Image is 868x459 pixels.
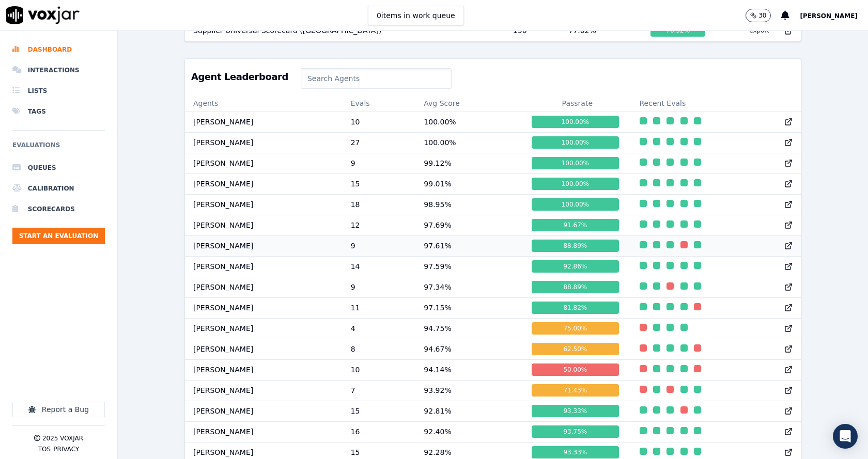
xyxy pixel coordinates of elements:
[415,95,523,112] th: Avg Score
[12,178,105,199] a: Calibration
[523,95,631,112] th: Passrate
[343,277,416,297] td: 9
[415,235,523,256] td: 97.61 %
[746,9,781,22] button: 30
[415,359,523,380] td: 94.14 %
[415,380,523,401] td: 93.92 %
[185,318,343,339] td: [PERSON_NAME]
[415,318,523,339] td: 94.75 %
[415,421,523,442] td: 92.40 %
[532,446,618,458] div: 93.33 %
[532,219,618,231] div: 91.67 %
[741,22,778,39] button: export
[532,363,618,376] div: 50.00 %
[343,95,416,112] th: Evals
[38,445,51,453] button: TOS
[185,401,343,421] td: [PERSON_NAME]
[343,256,416,277] td: 14
[415,132,523,153] td: 100.00 %
[833,424,858,449] div: Open Intercom Messenger
[800,12,858,20] span: [PERSON_NAME]
[185,112,343,132] td: [PERSON_NAME]
[343,173,416,194] td: 15
[12,39,105,60] a: Dashboard
[343,359,416,380] td: 10
[12,199,105,219] a: Scorecards
[415,215,523,235] td: 97.69 %
[532,322,618,335] div: 75.00 %
[185,339,343,359] td: [PERSON_NAME]
[343,297,416,318] td: 11
[191,72,288,82] h3: Agent Leaderboard
[343,421,416,442] td: 16
[185,256,343,277] td: [PERSON_NAME]
[53,445,79,453] button: Privacy
[185,421,343,442] td: [PERSON_NAME]
[42,434,83,442] p: 2025 Voxjar
[532,281,618,293] div: 88.89 %
[343,318,416,339] td: 4
[415,153,523,173] td: 99.12 %
[746,9,771,22] button: 30
[185,132,343,153] td: [PERSON_NAME]
[343,401,416,421] td: 15
[415,194,523,215] td: 98.95 %
[185,380,343,401] td: [PERSON_NAME]
[631,95,801,112] th: Recent Evals
[185,194,343,215] td: [PERSON_NAME]
[343,132,416,153] td: 27
[532,384,618,397] div: 71.43 %
[185,215,343,235] td: [PERSON_NAME]
[301,68,452,89] input: Search Agents
[343,194,416,215] td: 18
[12,157,105,178] a: Queues
[415,339,523,359] td: 94.67 %
[532,157,618,169] div: 100.00 %
[343,235,416,256] td: 9
[12,139,105,157] h6: Evaluations
[343,380,416,401] td: 7
[650,24,705,37] div: 76.32 %
[532,198,618,211] div: 100.00 %
[368,6,464,25] button: 0items in work queue
[185,277,343,297] td: [PERSON_NAME]
[185,297,343,318] td: [PERSON_NAME]
[532,178,618,190] div: 100.00 %
[532,260,618,273] div: 92.86 %
[532,302,618,314] div: 81.82 %
[415,256,523,277] td: 97.59 %
[185,95,343,112] th: Agents
[532,240,618,252] div: 88.89 %
[185,235,343,256] td: [PERSON_NAME]
[6,6,80,24] img: voxjar logo
[185,153,343,173] td: [PERSON_NAME]
[343,339,416,359] td: 8
[415,112,523,132] td: 100.00 %
[758,11,766,20] p: 30
[532,136,618,149] div: 100.00 %
[12,81,105,101] a: Lists
[532,425,618,438] div: 93.75 %
[532,116,618,128] div: 100.00 %
[12,228,105,244] button: Start an Evaluation
[415,401,523,421] td: 92.81 %
[415,297,523,318] td: 97.15 %
[343,215,416,235] td: 12
[185,359,343,380] td: [PERSON_NAME]
[12,402,105,417] button: Report a Bug
[12,101,105,122] a: Tags
[343,153,416,173] td: 9
[12,60,105,81] a: Interactions
[185,173,343,194] td: [PERSON_NAME]
[800,9,868,22] button: [PERSON_NAME]
[532,343,618,355] div: 62.50 %
[343,112,416,132] td: 10
[415,277,523,297] td: 97.34 %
